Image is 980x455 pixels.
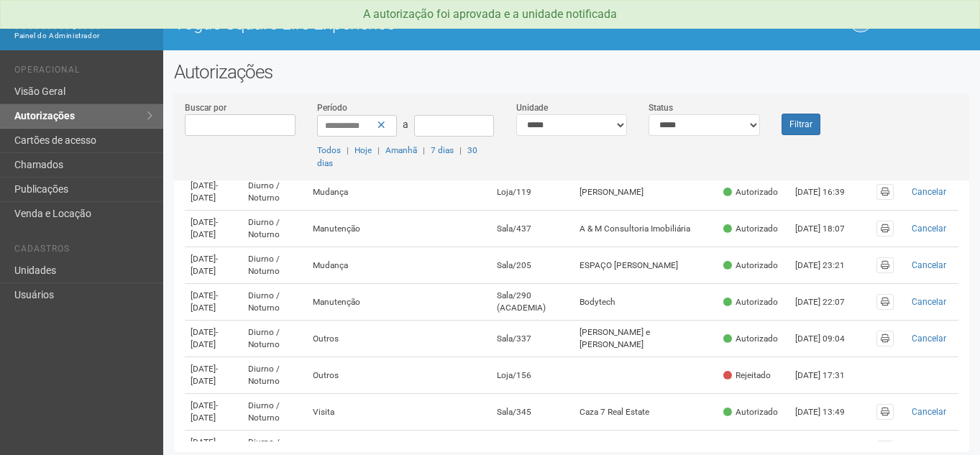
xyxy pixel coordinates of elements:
[307,174,491,211] td: Mudança
[491,174,574,211] td: Loja/119
[723,406,778,418] div: Autorizado
[174,14,561,33] h1: Vogue Square Life Experience
[307,394,491,431] td: Visita
[242,174,307,211] td: Diurno / Noturno
[307,321,491,357] td: Outros
[574,284,718,321] td: Bodytech
[242,357,307,394] td: Diurno / Noturno
[317,145,341,155] a: Todos
[242,394,307,431] td: Diurno / Noturno
[491,211,574,247] td: Sala/437
[242,211,307,247] td: Diurno / Noturno
[574,174,718,211] td: [PERSON_NAME]
[317,101,347,114] label: Período
[649,101,673,114] label: Status
[905,331,953,346] button: Cancelar
[789,247,869,284] td: [DATE] 23:21
[574,247,718,284] td: ESPAÇO [PERSON_NAME]
[185,101,226,114] label: Buscar por
[307,247,491,284] td: Mudança
[185,284,242,321] td: [DATE]
[782,114,820,135] button: Filtrar
[789,174,869,211] td: [DATE] 16:39
[723,333,778,345] div: Autorizado
[385,145,417,155] a: Amanhã
[574,211,718,247] td: A & M Consultoria Imobiliária
[723,186,778,198] div: Autorizado
[459,145,462,155] span: |
[516,101,548,114] label: Unidade
[307,211,491,247] td: Manutenção
[185,211,242,247] td: [DATE]
[14,65,152,80] li: Operacional
[14,244,152,259] li: Cadastros
[185,357,242,394] td: [DATE]
[403,119,408,130] span: a
[789,394,869,431] td: [DATE] 13:49
[185,321,242,357] td: [DATE]
[242,284,307,321] td: Diurno / Noturno
[905,294,953,310] button: Cancelar
[723,369,771,382] div: Rejeitado
[723,296,778,308] div: Autorizado
[242,321,307,357] td: Diurno / Noturno
[307,284,491,321] td: Manutenção
[789,211,869,247] td: [DATE] 18:07
[491,247,574,284] td: Sala/205
[491,357,574,394] td: Loja/156
[905,184,953,200] button: Cancelar
[354,145,372,155] a: Hoje
[491,321,574,357] td: Sala/337
[789,357,869,394] td: [DATE] 17:31
[789,284,869,321] td: [DATE] 22:07
[723,259,778,272] div: Autorizado
[377,145,380,155] span: |
[185,394,242,431] td: [DATE]
[423,145,425,155] span: |
[905,404,953,420] button: Cancelar
[491,284,574,321] td: Sala/290 (ACADEMIA)
[185,247,242,284] td: [DATE]
[574,321,718,357] td: [PERSON_NAME] e [PERSON_NAME]
[14,29,152,42] div: Painel do Administrador
[905,257,953,273] button: Cancelar
[574,394,718,431] td: Caza 7 Real Estate
[347,145,349,155] span: |
[905,221,953,236] button: Cancelar
[491,394,574,431] td: Sala/345
[431,145,454,155] a: 7 dias
[174,61,969,83] h2: Autorizações
[242,247,307,284] td: Diurno / Noturno
[307,357,491,394] td: Outros
[185,174,242,211] td: [DATE]
[723,223,778,235] div: Autorizado
[789,321,869,357] td: [DATE] 09:04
